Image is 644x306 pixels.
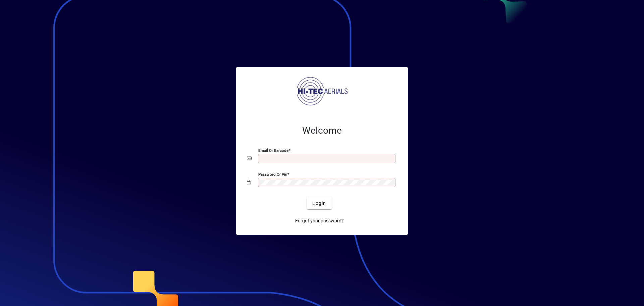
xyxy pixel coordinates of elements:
button: Login [307,197,331,209]
span: Login [312,200,326,207]
mat-label: Password or Pin [258,172,287,177]
mat-label: Email or Barcode [258,148,288,153]
a: Forgot your password? [292,215,346,227]
span: Forgot your password? [295,217,344,224]
h2: Welcome [247,125,397,136]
